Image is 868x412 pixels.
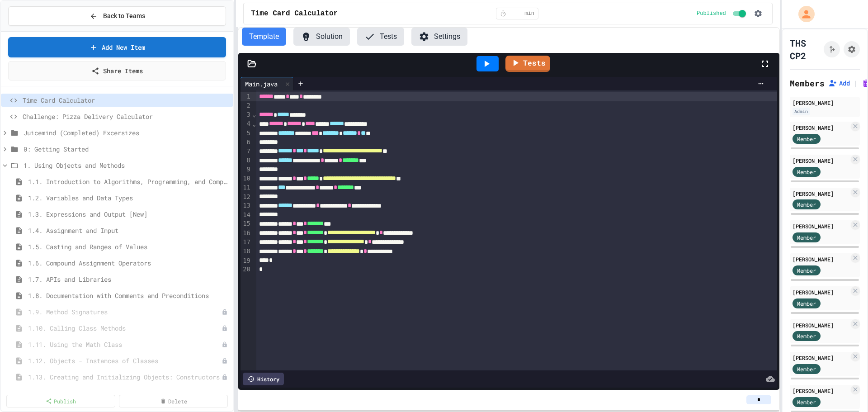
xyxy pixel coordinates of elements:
div: 18 [241,247,252,256]
div: [PERSON_NAME] [793,288,849,296]
span: 1.7. APIs and Libraries [28,275,230,284]
div: 9 [241,165,252,174]
span: Member [797,233,816,242]
div: History [243,373,284,385]
span: Published [697,10,726,17]
button: Solution [293,28,350,46]
h2: Members [790,77,825,90]
div: [PERSON_NAME] [793,222,849,230]
span: 1. Using Objects and Methods [24,161,230,170]
span: | [854,78,858,89]
div: Unpublished [222,341,228,348]
span: Member [797,398,816,406]
div: [PERSON_NAME] [793,99,857,107]
h1: THS CP2 [790,37,820,62]
span: 1.9. Method Signatures [28,307,222,317]
span: Fold line [252,120,256,128]
div: 8 [241,156,252,165]
div: 10 [241,174,252,183]
div: 1 [241,92,252,101]
iframe: chat widget [830,376,859,403]
span: Fold line [252,111,256,118]
span: 1.8. Documentation with Comments and Preconditions [28,291,230,300]
div: Main.java [241,77,293,90]
span: Time Card Calculator [251,8,338,19]
div: 11 [241,183,252,192]
div: Unpublished [222,309,228,315]
span: 1.3. Expressions and Output [New] [28,209,230,219]
button: Tests [357,28,404,46]
a: Publish [6,395,115,407]
div: 7 [241,147,252,156]
div: 4 [241,119,252,128]
span: 1.12. Objects - Instances of Classes [28,356,222,365]
div: [PERSON_NAME] [793,255,849,263]
a: Delete [119,395,228,407]
div: Unpublished [222,325,228,331]
span: Back to Teams [103,11,145,21]
div: Unpublished [222,358,228,364]
div: 20 [241,265,252,274]
button: Back to Teams [8,6,226,26]
span: Member [797,299,816,308]
span: Member [797,266,816,275]
a: Add New Item [8,37,226,57]
span: Time Card Calculator [23,95,230,105]
div: 16 [241,229,252,238]
div: 19 [241,256,252,265]
div: Unpublished [222,374,228,380]
div: 5 [241,129,252,138]
div: 3 [241,110,252,119]
div: 15 [241,219,252,228]
div: 14 [241,211,252,220]
span: 1.6. Compound Assignment Operators [28,258,230,268]
span: 1.2. Variables and Data Types [28,193,230,203]
button: Settings [411,28,467,46]
div: [PERSON_NAME] [793,156,849,165]
button: Add [828,79,850,88]
div: [PERSON_NAME] [793,354,849,362]
button: Click to see fork details [824,41,840,57]
span: Challenge: Pizza Delivery Calculator [23,112,230,121]
div: Content is published and visible to students [697,8,748,19]
button: Assignment Settings [844,41,860,57]
button: Template [242,28,286,46]
div: [PERSON_NAME] [793,123,849,132]
span: Member [797,135,816,143]
span: 1.5. Casting and Ranges of Values [28,242,230,251]
span: 1.4. Assignment and Input [28,226,230,235]
div: [PERSON_NAME] [793,387,849,395]
div: 13 [241,201,252,210]
span: 1.11. Using the Math Class [28,340,222,349]
div: 2 [241,101,252,110]
div: Main.java [241,79,282,89]
span: 1.1. Introduction to Algorithms, Programming, and Compilers [28,177,230,186]
div: 12 [241,193,252,202]
span: Member [797,332,816,340]
span: Member [797,168,816,176]
div: 6 [241,138,252,147]
span: 1.10. Calling Class Methods [28,323,222,333]
a: Share Items [8,61,226,81]
div: My Account [789,4,817,24]
div: 17 [241,238,252,247]
span: 0: Getting Started [24,144,230,154]
div: [PERSON_NAME] [793,321,849,329]
span: Juicemind (Completed) Excersizes [24,128,230,137]
a: Tests [505,56,550,72]
span: min [524,10,534,17]
div: [PERSON_NAME] [793,189,849,198]
iframe: chat widget [793,336,859,375]
span: Member [797,200,816,208]
div: Admin [793,108,810,115]
span: 1.13. Creating and Initializing Objects: Constructors [28,372,222,382]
